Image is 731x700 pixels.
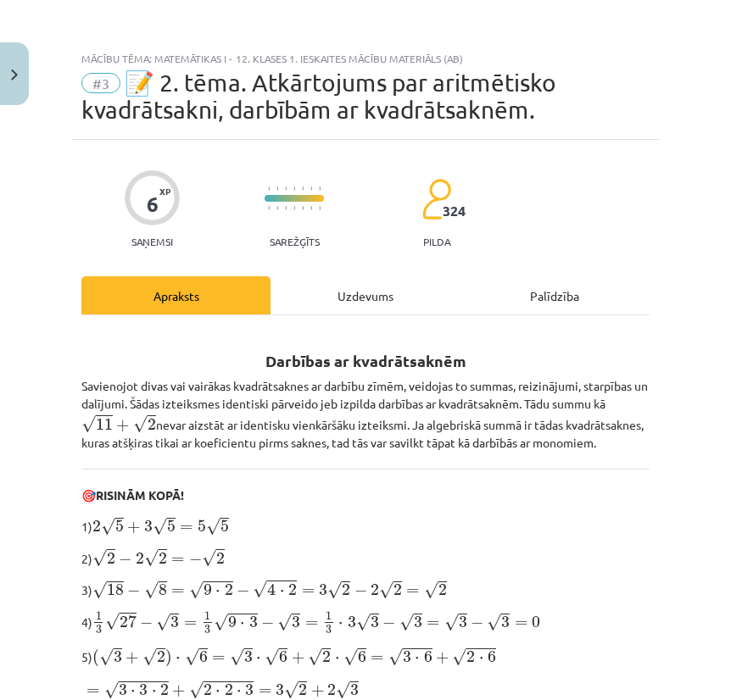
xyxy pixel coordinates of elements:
span: √ [253,581,267,598]
span: √ [343,648,358,666]
span: √ [284,681,299,699]
span: 3 [348,616,356,628]
span: 2 [438,584,447,596]
img: students-c634bb4e5e11cddfef0936a35e636f08e4e9abd3cc4e673bd6f9a4125e45ecb1.svg [421,178,451,220]
div: Apraksts [81,276,271,314]
p: 1) [81,514,650,536]
span: 3 [96,625,102,634]
span: ) [165,649,172,667]
img: icon-short-line-57e1e144782c952c97e751825c79c345078a6d821885a25fce030b3d8c18986b.svg [268,186,270,191]
span: = [302,588,315,595]
span: 3 [414,616,422,628]
span: √ [202,549,216,567]
span: ⋅ [335,657,340,662]
span: 2 [216,553,225,564]
span: 2 [157,651,165,663]
span: 2 [393,584,402,596]
div: Mācību tēma: Matemātikas i - 12. klases 1. ieskaites mācību materiāls (ab) [81,53,650,64]
span: 2 [225,684,233,696]
span: √ [144,581,159,599]
span: − [471,617,483,629]
span: = [371,655,383,662]
span: √ [185,648,199,666]
span: 6 [358,651,366,663]
span: − [189,553,202,565]
span: ⋅ [152,690,157,695]
span: √ [265,648,279,666]
span: 📝 2. tēma. Atkārtojums par aritmētisko kvadrātsakni, darbībām ar kvadrātsaknēm. [81,69,556,124]
img: icon-short-line-57e1e144782c952c97e751825c79c345078a6d821885a25fce030b3d8c18986b.svg [319,186,321,191]
span: 3 [204,625,210,634]
span: 3 [326,625,332,634]
p: Savienojot divas vai vairākas kvadrātsaknes ar darbību zīmēm, veidojas to summas, reizinājumi, st... [81,377,650,452]
span: √ [99,648,114,666]
span: ⋅ [131,690,136,695]
span: √ [356,614,371,631]
span: 2 [92,520,101,532]
span: 2 [107,553,115,564]
span: 2 [342,584,350,596]
span: 324 [443,203,466,219]
span: ⋅ [237,690,242,695]
span: √ [327,581,342,599]
span: = [180,525,193,531]
img: icon-short-line-57e1e144782c952c97e751825c79c345078a6d821885a25fce030b3d8c18986b.svg [268,206,270,210]
b: RISINĀM KOPĀ! [96,487,184,503]
span: XP [159,186,170,196]
img: icon-short-line-57e1e144782c952c97e751825c79c345078a6d821885a25fce030b3d8c18986b.svg [276,206,278,210]
span: 3 [249,616,258,628]
span: = [212,655,225,662]
span: 3 [119,684,127,696]
span: + [292,652,304,664]
span: 3 [371,616,379,628]
img: icon-short-line-57e1e144782c952c97e751825c79c345078a6d821885a25fce030b3d8c18986b.svg [293,206,295,210]
span: = [171,557,184,564]
span: 6 [424,651,432,663]
img: icon-short-line-57e1e144782c952c97e751825c79c345078a6d821885a25fce030b3d8c18986b.svg [293,186,295,191]
span: ⋅ [215,590,220,595]
b: Darbības ar kvadrātsaknēm [265,351,466,370]
span: ⋅ [215,690,220,695]
div: 6 [147,192,159,216]
span: 3 [403,651,411,663]
span: + [126,652,138,664]
span: ⋅ [256,657,261,662]
span: − [127,585,140,597]
span: ⋅ [240,622,245,627]
span: 2 [322,651,331,663]
span: 2 [160,684,169,696]
span: 11 [96,419,113,431]
span: √ [452,648,466,666]
span: ( [92,649,99,667]
span: √ [388,648,403,666]
img: icon-short-line-57e1e144782c952c97e751825c79c345078a6d821885a25fce030b3d8c18986b.svg [302,186,304,191]
span: 8 [159,584,167,596]
p: 2) [81,547,650,568]
span: 18 [107,584,124,596]
span: √ [424,581,438,599]
span: 5 [198,520,206,532]
span: 3 [292,616,300,628]
span: ⋅ [338,622,343,627]
span: = [515,620,527,627]
span: ⋅ [280,590,285,595]
span: 2 [148,419,156,431]
span: √ [189,681,204,699]
span: √ [230,648,244,666]
span: 1 [326,612,332,620]
span: = [184,620,197,627]
p: Sarežģīts [270,236,320,247]
div: Palīdzība [460,276,650,314]
img: icon-short-line-57e1e144782c952c97e751825c79c345078a6d821885a25fce030b3d8c18986b.svg [285,206,287,210]
span: 3 [244,651,253,663]
span: √ [444,614,459,631]
span: + [311,685,324,697]
span: √ [277,614,292,631]
span: 3 [114,651,122,663]
span: 2 [136,553,144,564]
span: 3 [170,616,179,628]
span: = [259,688,271,695]
span: √ [487,614,501,631]
span: + [127,521,140,533]
span: = [86,688,99,695]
